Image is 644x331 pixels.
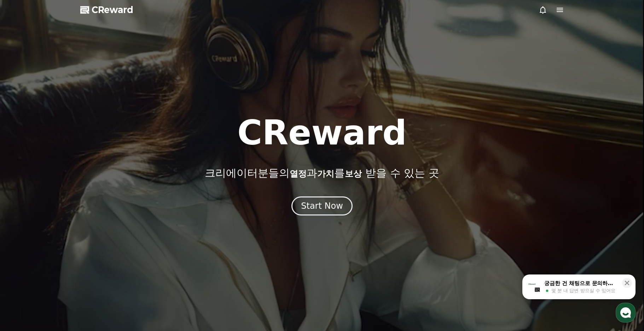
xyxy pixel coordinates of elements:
[301,200,343,212] div: Start Now
[92,4,133,16] span: CReward
[317,169,334,179] span: 가치
[80,4,133,16] a: CReward
[237,116,407,150] h1: CReward
[205,167,439,179] p: 크리에이터분들의 과 를 받을 수 있는 곳
[290,169,307,179] span: 열정
[291,196,353,215] button: Start Now
[345,169,362,179] span: 보상
[291,203,353,210] a: Start Now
